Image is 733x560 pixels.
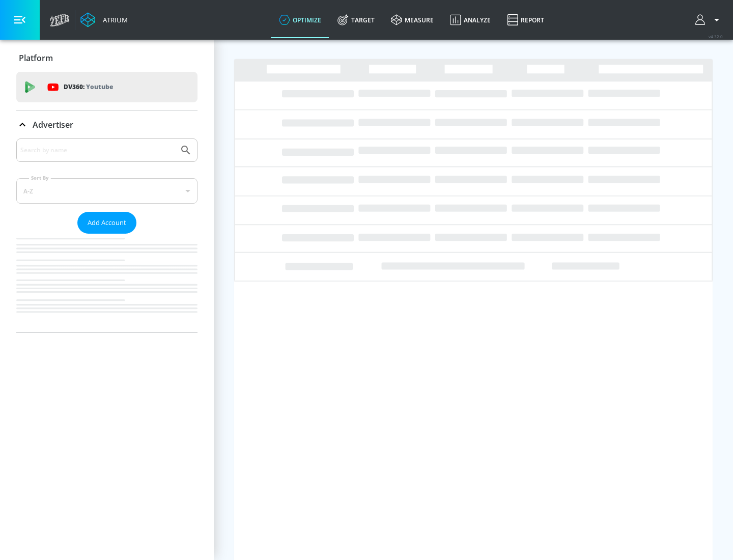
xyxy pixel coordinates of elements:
div: Advertiser [16,138,198,332]
a: Report [499,2,552,38]
div: DV360: Youtube [16,72,198,102]
input: Search by name [20,144,175,157]
span: v 4.32.0 [709,34,723,39]
a: Analyze [442,2,499,38]
p: DV360: [64,81,113,93]
p: Platform [19,52,53,64]
div: A-Z [16,178,198,204]
label: Sort By [29,175,51,181]
a: optimize [271,2,329,38]
a: Atrium [80,12,128,27]
p: Advertiser [33,119,73,130]
div: Platform [16,44,198,72]
div: Atrium [99,15,128,24]
span: Add Account [88,217,126,229]
nav: list of Advertiser [16,234,198,332]
a: Target [329,2,383,38]
p: Youtube [86,81,113,92]
a: measure [383,2,442,38]
button: Add Account [77,212,136,234]
div: Advertiser [16,110,198,139]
